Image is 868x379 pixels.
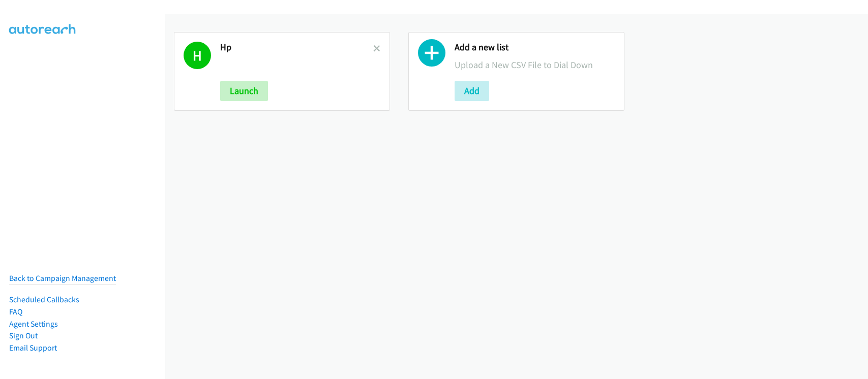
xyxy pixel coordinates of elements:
p: Upload a New CSV File to Dial Down [455,58,615,72]
a: Sign Out [9,331,38,340]
button: Add [455,81,489,101]
h1: H [184,42,211,69]
a: Back to Campaign Management [9,273,116,283]
a: Scheduled Callbacks [9,295,79,304]
button: Launch [220,81,268,101]
h2: Add a new list [455,42,615,53]
h2: Hp [220,42,373,53]
a: FAQ [9,307,22,317]
a: Email Support [9,343,57,353]
a: Agent Settings [9,319,58,329]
